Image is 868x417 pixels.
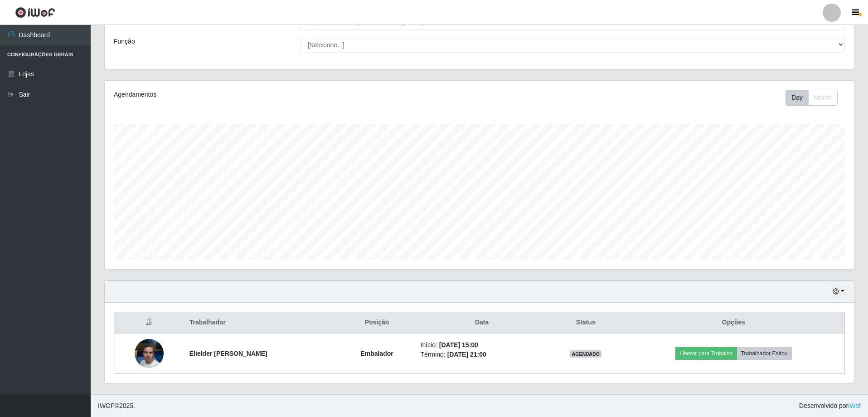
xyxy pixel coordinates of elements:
span: IWOF [98,402,115,409]
button: Liberar para Trabalho [675,347,737,360]
li: Início: [421,340,543,350]
div: First group [786,90,838,106]
span: Desenvolvido por [799,401,861,411]
time: [DATE] 21:00 [447,351,486,358]
img: 1745009989662.jpeg [135,328,164,379]
li: Término: [421,350,543,359]
th: Posição [339,312,415,334]
a: iWof [848,402,861,409]
th: Status [549,312,623,334]
th: Trabalhador [184,312,339,334]
div: Toolbar with button groups [786,90,845,106]
th: Opções [623,312,845,334]
label: Função [114,37,135,46]
button: Trabalhador Faltou [737,347,792,360]
strong: Elielder [PERSON_NAME] [189,350,267,357]
button: Month [808,90,838,106]
img: CoreUI Logo [15,7,55,18]
div: Agendamentos [114,90,411,99]
th: Data [415,312,549,334]
strong: Embalador [360,350,393,357]
button: Day [786,90,809,106]
time: [DATE] 15:00 [439,341,478,348]
span: AGENDADO [570,350,601,358]
span: © 2025 . [98,401,135,411]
